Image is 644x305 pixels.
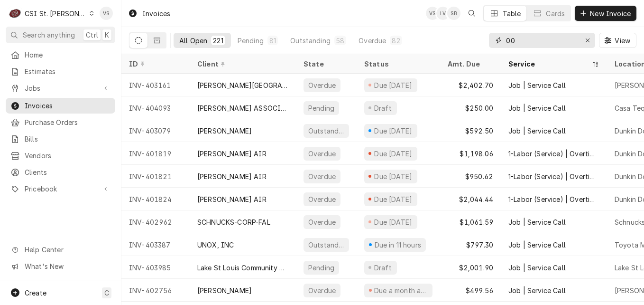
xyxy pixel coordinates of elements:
div: [PERSON_NAME] [197,126,252,136]
div: $797.30 [440,233,501,256]
a: Purchase Orders [6,114,115,130]
span: K [105,30,109,40]
div: State [304,59,349,69]
span: Help Center [25,245,110,255]
div: Due a month ago [373,286,429,295]
div: 1-Labor (Service) | Overtime | Incurred [508,194,599,204]
div: Due [DATE] [373,172,414,181]
div: 1-Labor (Service) | Overtime | Incurred [508,149,599,159]
span: Invoices [25,101,110,111]
div: Overdue [307,286,337,295]
div: Client [197,59,286,69]
a: Clients [6,164,115,180]
a: Vendors [6,148,115,163]
a: Go to What's New [6,258,115,274]
a: Bills [6,131,115,147]
div: Lisa Vestal's Avatar [436,7,450,20]
div: [PERSON_NAME] AIR [197,172,267,181]
div: Lake St Louis Community Assn. [197,263,288,273]
div: 58 [336,36,344,46]
div: LV [436,7,450,20]
span: Ctrl [86,30,98,40]
div: Draft [373,103,393,113]
div: Job | Service Call [508,126,566,136]
div: VS [100,7,113,20]
span: Create [25,289,46,297]
div: Due [DATE] [373,126,414,136]
div: [PERSON_NAME][GEOGRAPHIC_DATA] [197,80,288,90]
div: Outstanding [307,240,345,250]
div: Table [503,9,521,19]
div: INV-404093 [121,96,190,119]
a: Invoices [6,98,115,114]
div: Vicky Stuesse's Avatar [100,7,113,20]
div: INV-403161 [121,74,190,96]
span: C [104,288,109,298]
div: SCHNUCKS-CORP-FAL [197,217,270,227]
div: $2,402.70 [440,74,501,96]
button: Erase input [580,33,595,48]
a: Go to Jobs [6,80,115,96]
div: Outstanding [307,126,345,136]
button: Search anythingCtrlK [6,27,115,43]
div: ID [129,59,180,69]
div: 1-Labor (Service) | Overtime | Incurred [508,172,599,181]
div: Job | Service Call [508,103,566,113]
div: INV-403079 [121,119,190,142]
div: INV-401819 [121,142,190,165]
div: Overdue [307,149,337,159]
div: INV-402962 [121,210,190,233]
div: CSI St. Louis's Avatar [9,7,22,20]
span: What's New [25,261,110,271]
div: Due [DATE] [373,80,414,90]
div: All Open [179,36,207,46]
span: Jobs [25,83,96,93]
div: $2,044.44 [440,188,501,210]
div: INV-403985 [121,256,190,279]
a: Go to Help Center [6,242,115,257]
div: Job | Service Call [508,286,566,295]
div: $1,198.06 [440,142,501,165]
div: CSI St. [PERSON_NAME] [25,9,86,19]
div: [PERSON_NAME] ASSOCIATES DBA RKW [197,103,288,113]
span: Home [25,50,110,60]
div: Status [364,59,431,69]
div: 81 [269,36,276,46]
input: Keyword search [506,33,577,48]
div: Draft [373,263,393,273]
div: Outstanding [290,36,331,46]
div: INV-401824 [121,188,190,210]
div: Job | Service Call [508,217,566,227]
div: Shayla Bell's Avatar [447,7,460,20]
span: New Invoice [588,9,633,19]
div: Overdue [307,172,337,181]
span: Pricebook [25,184,96,194]
div: [PERSON_NAME] AIR [197,149,267,159]
span: View [613,36,632,46]
div: $950.62 [440,165,501,188]
div: $1,061.59 [440,210,501,233]
div: Amt. Due [448,59,491,69]
button: Open search [464,6,479,21]
div: Overdue [307,80,337,90]
div: C [9,7,22,20]
a: Go to Pricebook [6,181,115,197]
button: View [599,33,636,48]
div: Due [DATE] [373,194,414,204]
div: [PERSON_NAME] [197,286,252,295]
div: $592.50 [440,119,501,142]
div: Pending [307,103,335,113]
div: Due in 11 hours [373,240,422,250]
div: Job | Service Call [508,80,566,90]
div: INV-401821 [121,165,190,188]
div: Vicky Stuesse's Avatar [426,7,439,20]
div: Due [DATE] [373,217,414,227]
span: Search anything [23,30,75,40]
div: UNOX, INC [197,240,234,250]
div: INV-402756 [121,279,190,302]
div: [PERSON_NAME] AIR [197,194,267,204]
div: Overdue [359,36,386,46]
div: SB [447,7,460,20]
button: New Invoice [575,6,636,21]
div: INV-403387 [121,233,190,256]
